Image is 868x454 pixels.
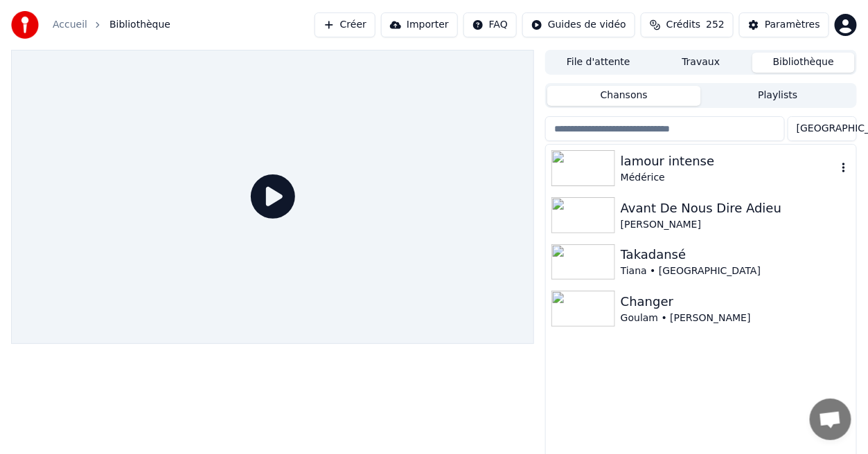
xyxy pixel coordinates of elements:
[621,245,851,264] div: Takadansé
[381,12,458,37] button: Importer
[621,311,851,325] div: Goulam • [PERSON_NAME]
[621,171,837,185] div: Médérice
[641,12,734,37] button: Crédits252
[752,53,855,73] button: Bibliothèque
[621,292,851,311] div: Changer
[463,12,517,37] button: FAQ
[621,264,851,278] div: Tiana • [GEOGRAPHIC_DATA]
[53,18,87,32] a: Accueil
[547,86,701,106] button: Chansons
[522,12,635,37] button: Guides de vidéo
[810,399,851,440] a: Ouvrir le chat
[315,12,375,37] button: Créer
[621,199,851,218] div: Avant De Nous Dire Adieu
[739,12,829,37] button: Paramètres
[109,18,170,32] span: Bibliothèque
[701,86,855,106] button: Playlists
[621,218,851,232] div: [PERSON_NAME]
[11,11,39,39] img: youka
[621,152,837,171] div: lamour intense
[53,18,170,32] nav: breadcrumb
[666,18,700,32] span: Crédits
[765,18,820,32] div: Paramètres
[706,18,725,32] span: 252
[547,53,650,73] button: File d'attente
[650,53,752,73] button: Travaux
